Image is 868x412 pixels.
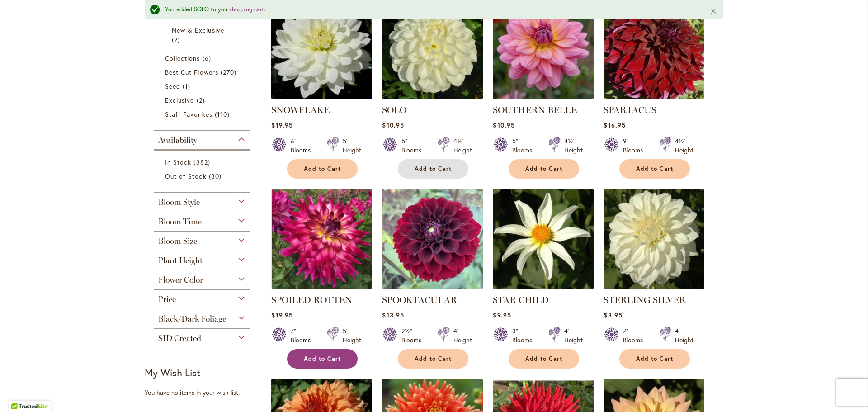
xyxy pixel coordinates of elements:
img: SPOILED ROTTEN [271,189,372,289]
a: Sterling Silver [604,283,704,291]
a: Staff Favorites [165,109,241,119]
a: STAR CHILD [493,294,549,305]
div: 4½' Height [453,137,472,155]
div: 4' Height [453,327,472,345]
span: Add to Cart [304,165,341,173]
span: Exclusive [165,96,194,104]
span: Staff Favorites [165,110,212,118]
span: Out of Stock [165,172,207,180]
span: 270 [221,67,239,77]
span: $19.95 [271,121,292,129]
span: Add to Cart [304,355,341,363]
button: Add to Cart [619,349,690,369]
span: Bloom Size [158,236,197,246]
a: SOUTHERN BELLE [493,104,577,115]
div: 5' Height [343,327,361,345]
div: You added SOLO to your . [165,5,696,14]
button: Add to Cart [398,159,468,179]
a: SPARTACUS [604,104,656,115]
a: Out of Stock 30 [165,171,241,181]
a: In Stock 382 [165,157,241,167]
a: SNOWFLAKE [271,93,372,101]
a: SOUTHERN BELLE [493,93,594,101]
a: Spooktacular [382,283,483,291]
span: Bloom Time [158,217,202,227]
span: Flower Color [158,275,203,285]
button: Add to Cart [509,349,579,369]
span: 2 [197,95,207,105]
button: Add to Cart [398,349,468,369]
div: 5" Blooms [512,137,538,155]
a: SOLO [382,93,483,101]
img: Sterling Silver [604,189,704,289]
span: New & Exclusive [172,26,224,34]
button: Add to Cart [287,349,358,369]
span: $19.95 [271,311,292,319]
a: SOLO [382,104,406,115]
span: 6 [203,53,213,63]
span: 2 [172,35,182,44]
span: Add to Cart [525,165,562,173]
div: 2½" Blooms [401,327,427,345]
span: Plant Height [158,256,203,265]
div: 7" Blooms [623,327,648,345]
a: shopping cart [229,5,264,13]
span: 30 [209,171,224,181]
div: 3" Blooms [512,327,538,345]
span: $13.95 [382,311,404,319]
div: You have no items in your wish list. [145,388,265,397]
div: 4½' Height [675,137,693,155]
button: Add to Cart [619,159,690,179]
a: SPOILED ROTTEN [271,283,372,291]
span: SID Created [158,333,201,343]
span: Add to Cart [636,355,673,363]
button: Add to Cart [509,159,579,179]
span: Add to Cart [525,355,562,363]
span: Collections [165,54,200,62]
div: 4' Height [564,327,583,345]
a: STAR CHILD [493,283,594,291]
a: Collections [165,53,241,63]
span: $8.95 [604,311,622,319]
span: 110 [215,109,232,119]
span: 1 [183,81,193,91]
a: Exclusive [165,95,241,105]
span: New [165,12,179,20]
iframe: Launch Accessibility Center [7,380,32,405]
span: $10.95 [382,121,404,129]
a: STERLING SILVER [604,294,686,305]
span: 382 [193,157,212,167]
div: 4½' Height [564,137,583,155]
a: SPOOKTACULAR [382,294,457,305]
div: 4' Height [675,327,693,345]
span: Add to Cart [415,165,452,173]
strong: My Wish List [145,366,200,379]
span: In Stock [165,158,191,166]
div: 6" Blooms [291,137,316,155]
span: Seed [165,82,180,90]
img: STAR CHILD [493,189,594,289]
button: Add to Cart [287,159,358,179]
span: Best Cut Flowers [165,68,218,76]
div: 5' Height [343,137,361,155]
div: 5" Blooms [401,137,427,155]
a: Spartacus [604,93,704,101]
span: Add to Cart [636,165,673,173]
a: SNOWFLAKE [271,104,330,115]
span: Availability [158,135,197,145]
a: SPOILED ROTTEN [271,294,352,305]
div: 9" Blooms [623,137,648,155]
a: Seed [165,81,241,91]
span: Black/Dark Foliage [158,314,226,324]
span: Bloom Style [158,197,200,207]
span: Price [158,294,176,304]
span: Add to Cart [415,355,452,363]
span: $9.95 [493,311,511,319]
a: New &amp; Exclusive [172,25,235,44]
img: Spooktacular [382,189,483,289]
span: $16.95 [604,121,625,129]
a: Best Cut Flowers [165,67,241,77]
div: 7" Blooms [291,327,316,345]
span: $10.95 [493,121,514,129]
